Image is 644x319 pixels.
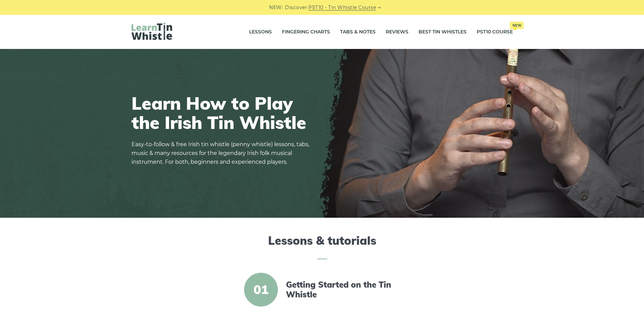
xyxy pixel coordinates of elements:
[510,22,524,29] span: New
[132,140,314,166] p: Easy-to-follow & free Irish tin whistle (penny whistle) lessons, tabs, music & many resources for...
[132,94,314,132] h1: Learn How to Play the Irish Tin Whistle
[244,273,278,307] span: 01
[249,24,272,41] a: Lessons
[386,24,408,41] a: Reviews
[419,24,467,41] a: Best Tin Whistles
[340,24,376,41] a: Tabs & Notes
[286,280,402,299] a: Getting Started on the Tin Whistle
[282,24,330,41] a: Fingering Charts
[132,234,513,259] h2: Lessons & tutorials
[132,23,172,40] img: LearnTinWhistle.com
[477,24,513,41] a: PST10 CourseNew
